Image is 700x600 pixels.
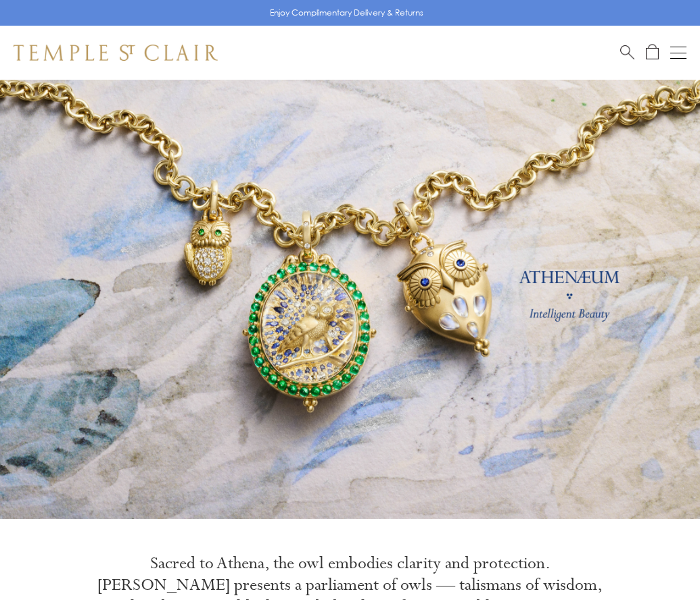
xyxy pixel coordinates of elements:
button: Open navigation [670,45,686,61]
a: Search [620,44,634,61]
p: Enjoy Complimentary Delivery & Returns [270,6,423,20]
img: Temple St. Clair [14,45,218,61]
a: Open Shopping Bag [646,44,659,61]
